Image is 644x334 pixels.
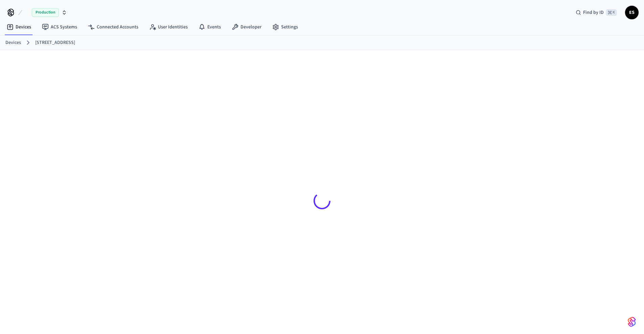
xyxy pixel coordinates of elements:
a: Developer [226,21,267,33]
a: Devices [1,21,37,33]
span: Find by ID [583,9,604,16]
span: ⌘ K [606,9,617,16]
a: Settings [267,21,303,33]
a: Events [193,21,226,33]
a: Connected Accounts [83,21,144,33]
a: User Identities [144,21,193,33]
a: Devices [5,39,21,46]
span: ES [626,6,638,19]
span: Production [32,8,59,17]
img: SeamLogoGradient.69752ec5.svg [628,316,636,327]
button: ES [625,6,639,19]
a: ACS Systems [37,21,83,33]
a: [STREET_ADDRESS] [35,39,75,46]
div: Find by ID⌘ K [570,6,622,19]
